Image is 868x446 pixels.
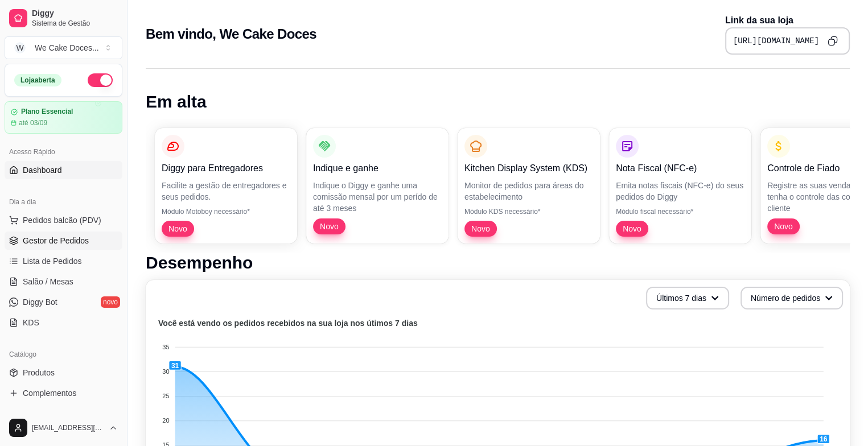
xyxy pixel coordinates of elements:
span: [EMAIL_ADDRESS][DOMAIN_NAME] [32,423,104,432]
button: Pedidos balcão (PDV) [5,211,122,229]
a: Produtos [5,364,122,382]
span: Gestor de Pedidos [23,235,89,246]
p: Módulo fiscal necessário* [616,207,744,216]
button: Alterar Status [88,73,113,87]
p: Diggy para Entregadores [162,162,290,175]
p: Emita notas fiscais (NFC-e) do seus pedidos do Diggy [616,180,744,203]
span: Pedidos balcão (PDV) [23,214,101,226]
p: Monitor de pedidos para áreas do estabelecimento [464,180,593,203]
button: Nota Fiscal (NFC-e)Emita notas fiscais (NFC-e) do seus pedidos do DiggyMódulo fiscal necessário*Novo [609,128,751,243]
pre: [URL][DOMAIN_NAME] [733,35,819,47]
text: Você está vendo os pedidos recebidos na sua loja nos útimos 7 dias [158,319,418,328]
article: até 03/09 [19,118,47,127]
div: Dia a dia [5,193,122,211]
h1: Desempenho [146,253,850,273]
span: Novo [315,221,343,232]
tspan: 35 [162,344,169,350]
a: Diggy Botnovo [5,293,122,311]
p: Indique o Diggy e ganhe uma comissão mensal por um perído de até 3 meses [313,180,442,214]
span: KDS [23,317,39,328]
span: Novo [770,221,797,232]
tspan: 25 [162,393,169,399]
p: Facilite a gestão de entregadores e seus pedidos. [162,180,290,203]
p: Link da sua loja [725,14,850,27]
button: Diggy para EntregadoresFacilite a gestão de entregadores e seus pedidos.Módulo Motoboy necessário... [155,128,297,243]
span: Salão / Mesas [23,276,73,287]
button: Indique e ganheIndique o Diggy e ganhe uma comissão mensal por um perído de até 3 mesesNovo [306,128,449,243]
a: Gestor de Pedidos [5,232,122,250]
button: Número de pedidos [741,287,843,309]
span: Produtos [23,367,55,378]
article: Plano Essencial [21,108,73,116]
span: Sistema de Gestão [32,19,118,28]
span: Novo [618,223,646,234]
span: Novo [164,223,192,234]
a: Complementos [5,384,122,402]
div: Acesso Rápido [5,143,122,161]
p: Módulo KDS necessário* [464,207,593,216]
span: Complementos [23,387,76,399]
button: [EMAIL_ADDRESS][DOMAIN_NAME] [5,414,122,441]
button: Select a team [5,36,122,59]
span: W [14,42,26,53]
a: Dashboard [5,161,122,179]
span: Diggy [32,9,118,19]
tspan: 20 [162,417,169,424]
p: Indique e ganhe [313,162,442,175]
div: We Cake Doces ... [35,42,99,53]
a: Plano Essencialaté 03/09 [5,101,122,134]
button: Kitchen Display System (KDS)Monitor de pedidos para áreas do estabelecimentoMódulo KDS necessário... [458,128,600,243]
h2: Bem vindo, We Cake Doces [146,25,316,43]
span: Lista de Pedidos [23,255,82,267]
a: Lista de Pedidos [5,252,122,270]
p: Kitchen Display System (KDS) [464,162,593,175]
a: KDS [5,313,122,332]
span: Diggy Bot [23,296,57,308]
span: Dashboard [23,164,62,176]
button: Copy to clipboard [824,32,842,50]
a: Salão / Mesas [5,272,122,291]
button: Últimos 7 dias [646,287,729,309]
h1: Em alta [146,92,850,112]
p: Módulo Motoboy necessário* [162,207,290,216]
div: Catálogo [5,345,122,364]
span: Novo [467,223,495,234]
tspan: 30 [162,368,169,375]
a: DiggySistema de Gestão [5,5,122,32]
p: Nota Fiscal (NFC-e) [616,162,744,175]
div: Loja aberta [14,74,61,86]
